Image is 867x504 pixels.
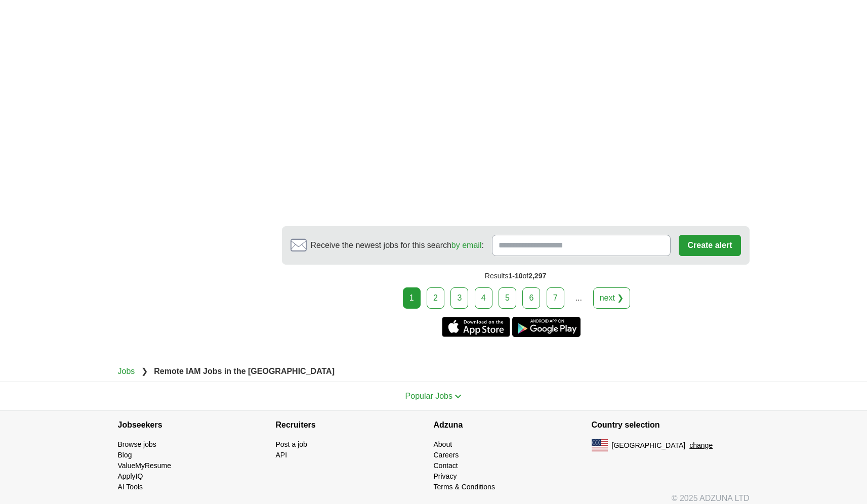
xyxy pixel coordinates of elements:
[118,367,135,375] a: Jobs
[311,239,484,251] span: Receive the newest jobs for this search :
[434,461,458,470] a: Contact
[450,287,468,309] a: 3
[276,451,287,459] a: API
[276,440,307,448] a: Post a job
[522,287,540,309] a: 6
[451,241,482,249] a: by email
[405,392,452,400] span: Popular Jobs
[282,265,750,287] div: Results of
[512,317,581,337] a: Get the Android app
[547,287,564,309] a: 7
[592,411,750,439] h4: Country selection
[689,440,713,451] button: change
[508,272,522,280] span: 1-10
[528,272,546,280] span: 2,297
[434,472,457,480] a: Privacy
[118,483,143,491] a: AI Tools
[593,287,631,309] a: next ❯
[455,394,462,399] img: toggle icon
[612,440,686,451] span: [GEOGRAPHIC_DATA]
[403,287,421,309] div: 1
[434,451,459,459] a: Careers
[679,235,740,256] button: Create alert
[499,287,516,309] a: 5
[154,367,335,375] strong: Remote IAM Jobs in the [GEOGRAPHIC_DATA]
[141,367,148,375] span: ❯
[118,472,143,480] a: ApplyIQ
[592,439,608,451] img: US flag
[434,483,495,491] a: Terms & Conditions
[118,461,172,470] a: ValueMyResume
[427,287,444,309] a: 2
[118,440,156,448] a: Browse jobs
[568,288,589,308] div: ...
[475,287,492,309] a: 4
[118,451,132,459] a: Blog
[442,317,510,337] a: Get the iPhone app
[434,440,452,448] a: About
